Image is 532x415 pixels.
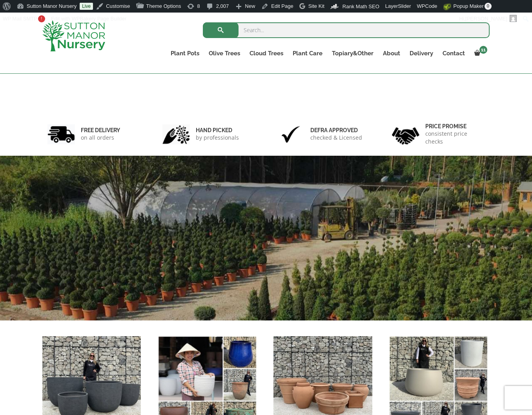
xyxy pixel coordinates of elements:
a: Contact [438,48,470,59]
a: Topiary&Other [327,48,378,59]
h6: hand picked [196,127,239,134]
h6: Defra approved [310,127,362,134]
a: About [378,48,405,59]
p: by professionals [196,134,239,142]
a: Live [80,3,93,10]
p: on all orders [81,134,120,142]
img: logo [42,20,105,51]
a: 11 [470,48,490,59]
img: 4.jpg [392,122,419,146]
a: Cloud Trees [245,48,288,59]
input: Search... [203,22,490,38]
span: ! [38,15,45,22]
span: Rank Math SEO [343,4,379,9]
img: 2.jpg [162,124,190,144]
a: Delivery [405,48,438,59]
span: Site Kit [308,3,324,9]
p: consistent price checks [425,130,485,146]
span: 11 [479,46,487,54]
a: Hi, [456,13,520,25]
a: Olive Trees [204,48,245,59]
span: [PERSON_NAME] [465,16,507,22]
img: 3.jpg [277,124,304,144]
p: checked & Licensed [310,134,362,142]
h6: Price promise [425,123,485,130]
img: 1.jpg [47,124,75,144]
a: Plant Care [288,48,327,59]
a: Edit with WPBakery Page Builder [48,13,129,25]
h6: FREE DELIVERY [81,127,120,134]
a: Plant Pots [166,48,204,59]
span: 0 [485,3,492,10]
